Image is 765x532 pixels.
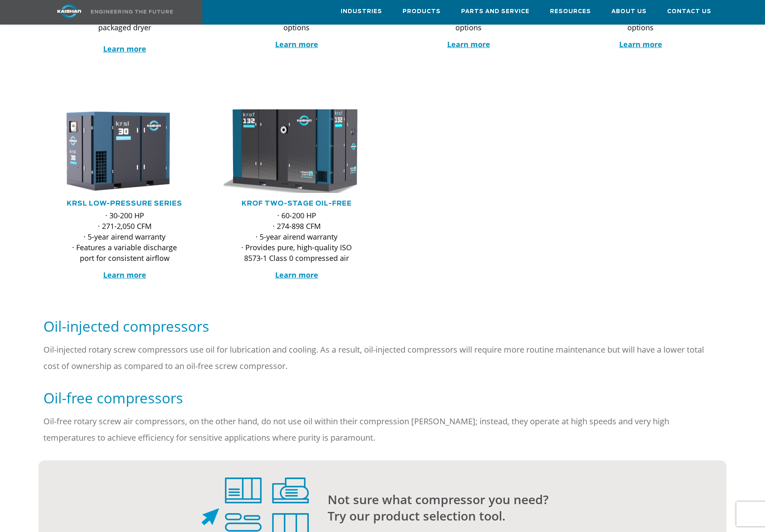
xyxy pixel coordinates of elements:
span: Contact Us [667,7,711,16]
a: Products [403,0,441,23]
p: · 30-200 HP · 271-2,050 CFM · 5-year airend warranty · Features a variable discharge port for con... [68,210,181,263]
p: Oil-injected rotary screw compressors use oil for lubrication and cooling. As a result, oil-injec... [43,342,722,374]
a: Learn more [103,270,146,280]
div: Rotary Screw Air Compressors [52,109,197,193]
div: Rotary Screw Air Compressors [224,109,369,193]
a: Resources [550,0,591,23]
a: About Us [611,0,647,23]
img: Rotary Screw Air Compressors [45,109,191,193]
a: Industries [341,0,382,23]
h5: Oil-injected compressors [43,317,722,335]
span: About Us [611,7,647,16]
span: Products [403,7,441,16]
img: Engineering the future [91,10,173,14]
a: Learn more [275,39,318,49]
h5: Oil-free compressors [43,389,722,407]
span: Resources [550,7,591,16]
a: KROF TWO-STAGE OIL-FREE [242,200,352,207]
p: Not sure what compressor you need? Try our product selection tool. [328,491,694,524]
a: Learn more [447,39,490,49]
a: Learn more [619,39,662,49]
img: kaishan logo [38,4,100,18]
a: Learn more [275,270,318,280]
a: Contact Us [667,0,711,23]
a: Learn more [103,44,146,54]
a: KRSL Low-Pressure Series [67,200,182,207]
span: Parts and Service [461,7,530,16]
span: Industries [341,7,382,16]
p: Oil-free rotary screw air compressors, on the other hand, do not use oil within their compression... [43,413,722,446]
a: Parts and Service [461,0,530,23]
p: · 60-200 HP · 274-898 CFM · 5-year airend warranty · Provides pure, high-quality ISO 8573-1 Class... [240,210,353,263]
img: Rotary Screw Air Compressors [210,105,371,197]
